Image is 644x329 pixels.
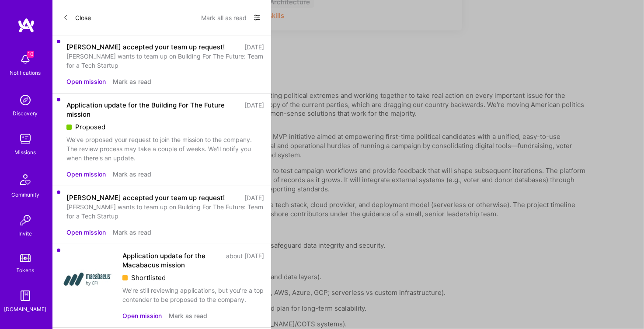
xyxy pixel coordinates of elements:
[66,100,239,119] div: Application update for the Building For The Future mission
[66,135,264,163] div: We've proposed your request to join the mission to the company. The review process may take a cou...
[66,193,225,202] div: [PERSON_NAME] accepted your team up request!
[122,286,264,304] div: We're still reviewing applications, but you're a top contender to be proposed to the company.
[122,311,162,320] button: Open mission
[66,77,106,86] button: Open mission
[226,251,264,270] div: about [DATE]
[17,211,34,229] img: Invite
[4,305,47,314] div: [DOMAIN_NAME]
[17,287,34,305] img: guide book
[244,193,264,202] div: [DATE]
[113,77,151,86] button: Mark as read
[122,251,221,270] div: Application update for the Macabacus mission
[15,148,36,157] div: Missions
[59,251,115,307] img: Company Logo
[17,266,35,275] div: Tokens
[113,170,151,179] button: Mark as read
[17,91,34,109] img: discovery
[11,190,39,199] div: Community
[169,311,207,320] button: Mark as read
[10,68,41,77] div: Notifications
[17,17,35,33] img: logo
[66,122,264,132] div: Proposed
[122,273,264,282] div: Shortlisted
[66,42,225,52] div: [PERSON_NAME] accepted your team up request!
[66,228,106,237] button: Open mission
[66,202,264,221] div: [PERSON_NAME] wants to team up on Building For The Future: Team for a Tech Startup
[244,42,264,52] div: [DATE]
[244,100,264,119] div: [DATE]
[20,254,31,262] img: tokens
[201,10,247,24] button: Mark all as read
[15,169,36,190] img: Community
[66,52,264,70] div: [PERSON_NAME] wants to team up on Building For The Future: Team for a Tech Startup
[17,51,34,68] img: bell
[19,229,32,238] div: Invite
[17,130,34,148] img: teamwork
[13,109,38,118] div: Discovery
[113,228,151,237] button: Mark as read
[27,51,34,58] span: 10
[63,10,91,24] button: Close
[66,170,106,179] button: Open mission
